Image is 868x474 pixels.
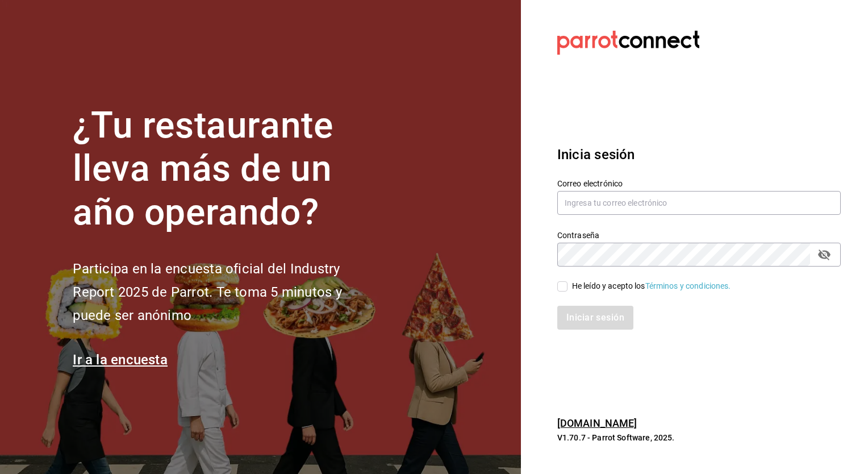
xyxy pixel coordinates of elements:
label: Contraseña [557,231,841,239]
h3: Inicia sesión [557,144,841,165]
p: V1.70.7 - Parrot Software, 2025. [557,432,841,443]
h2: Participa en la encuesta oficial del Industry Report 2025 de Parrot. Te toma 5 minutos y puede se... [73,257,379,327]
a: [DOMAIN_NAME] [557,417,637,429]
h1: ¿Tu restaurante lleva más de un año operando? [73,104,379,235]
button: passwordField [815,245,834,264]
a: Ir a la encuesta [73,352,168,368]
label: Correo electrónico [557,179,841,187]
a: Términos y condiciones. [645,281,731,290]
input: Ingresa tu correo electrónico [557,191,841,215]
div: He leído y acepto los [572,280,731,292]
